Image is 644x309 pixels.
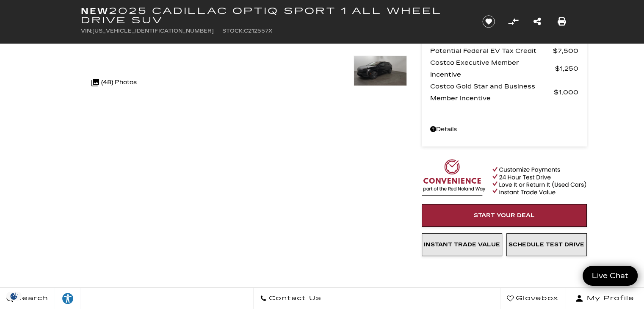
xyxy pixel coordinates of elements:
[4,292,24,301] img: Opt-Out Icon
[514,292,558,304] span: Glovebox
[506,233,587,256] a: Schedule Test Drive
[13,292,48,304] span: Search
[588,271,633,281] span: Live Chat
[222,28,244,34] span: Stock:
[553,45,578,57] span: $7,500
[555,63,578,74] span: $1,250
[81,6,109,16] strong: New
[81,28,92,34] span: VIN:
[533,16,541,28] a: Share this New 2025 Cadillac OPTIQ Sport 1 All Wheel Drive SUV
[244,28,272,34] span: C212557X
[253,288,328,309] a: Contact Us
[479,15,498,28] button: Save vehicle
[354,55,407,86] img: New 2025 Black Raven Cadillac Sport 1 image 4
[430,80,578,104] a: Costco Gold Star and Business Member Incentive $1,000
[430,45,553,57] span: Potential Federal EV Tax Credit
[430,124,578,135] a: Details
[430,57,555,80] span: Costco Executive Member Incentive
[430,57,578,80] a: Costco Executive Member Incentive $1,250
[474,212,535,219] span: Start Your Deal
[583,266,638,286] a: Live Chat
[583,292,634,304] span: My Profile
[55,288,81,309] a: Explore your accessibility options
[507,15,520,28] button: Compare Vehicle
[81,6,468,25] h1: 2025 Cadillac OPTIQ Sport 1 All Wheel Drive SUV
[4,292,24,301] section: Click to Open Cookie Consent Modal
[430,45,578,57] a: Potential Federal EV Tax Credit $7,500
[55,292,80,305] div: Explore your accessibility options
[500,288,565,309] a: Glovebox
[509,241,584,248] span: Schedule Test Drive
[87,72,141,93] div: (48) Photos
[267,292,321,304] span: Contact Us
[424,241,500,248] span: Instant Trade Value
[422,204,587,227] a: Start Your Deal
[565,288,644,309] button: Open user profile menu
[558,16,566,28] a: Print this New 2025 Cadillac OPTIQ Sport 1 All Wheel Drive SUV
[92,28,214,34] span: [US_VEHICLE_IDENTIFICATION_NUMBER]
[554,86,578,98] span: $1,000
[430,80,554,104] span: Costco Gold Star and Business Member Incentive
[422,233,502,256] a: Instant Trade Value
